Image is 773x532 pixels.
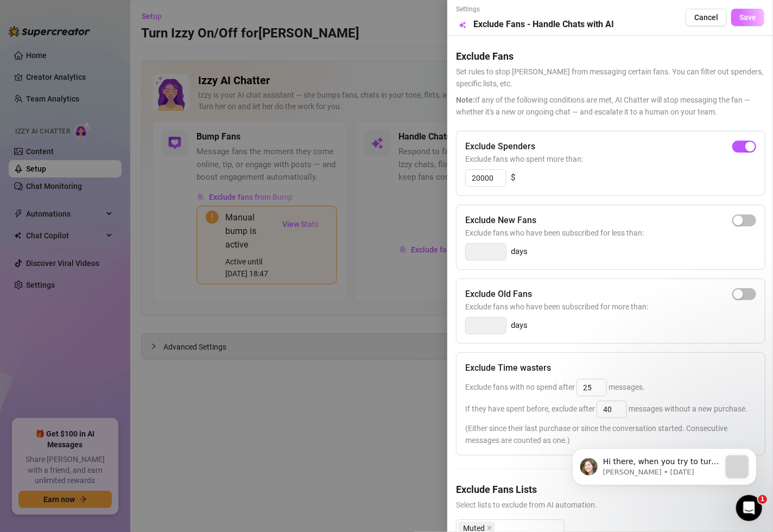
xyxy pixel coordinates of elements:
span: days [511,245,528,258]
span: days [511,319,528,332]
button: Cancel [686,9,727,26]
span: Settings [456,4,614,15]
h5: Exclude Fans [456,49,764,64]
span: Exclude fans who have been subscribed for more than: [465,301,756,313]
iframe: Intercom notifications message [556,427,773,503]
span: $ [511,172,515,185]
span: Exclude fans who have been subscribed for less than: [465,227,756,239]
span: Set rules to stop [PERSON_NAME] from messaging certain fans. You can filter out spenders, specifi... [456,66,764,90]
span: (Either since their last purchase or since the conversation started. Consecutive messages are cou... [465,422,756,446]
h5: Exclude Fans - Handle Chats with AI [473,18,614,31]
h5: Exclude Spenders [465,140,535,153]
p: Message from Ella, sent 1d ago [47,41,164,50]
span: Exclude fans who spent more than: [465,153,756,165]
h5: Exclude Fans Lists [456,482,764,497]
span: Note: [456,96,475,104]
h5: Exclude New Fans [465,214,536,227]
span: Select lists to exclude from AI automation. [456,499,764,511]
span: Save [739,13,756,22]
span: 1 [758,495,767,504]
button: Save [731,9,764,26]
h5: Exclude Time wasters [465,362,551,375]
iframe: Intercom live chat [736,495,762,521]
span: close [487,525,492,531]
span: If they have spent before, exclude after messages without a new purchase. [465,404,747,413]
span: Exclude fans with no spend after messages. [465,383,645,391]
span: Hi there, when you try to turn [PERSON_NAME] on, you’ll see an error message explaining why it ca... [47,30,163,147]
h5: Exclude Old Fans [465,288,532,301]
span: Cancel [694,13,718,22]
span: If any of the following conditions are met, AI Chatter will stop messaging the fan — whether it's... [456,94,764,118]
